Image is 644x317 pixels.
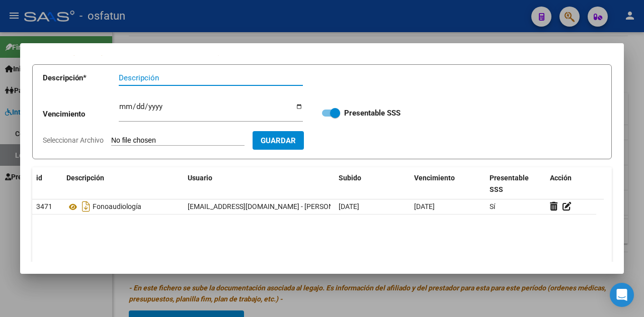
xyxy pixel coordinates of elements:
datatable-header-cell: Subido [335,167,410,200]
span: Guardar [261,136,296,145]
datatable-header-cell: id [32,167,62,200]
datatable-header-cell: Descripción [62,167,184,200]
span: 3471 [36,202,52,210]
span: Subido [339,174,361,182]
span: id [36,174,42,182]
p: Vencimiento [43,109,119,120]
span: Usuario [188,174,212,182]
span: Fonoaudiología [93,203,141,211]
i: Descargar documento [79,198,93,215]
strong: Presentable SSS [344,109,400,118]
button: Guardar [253,131,304,150]
span: Vencimiento [414,174,455,182]
datatable-header-cell: Vencimiento [410,167,486,200]
datatable-header-cell: Acción [546,167,596,200]
div: Open Intercom Messenger [610,283,634,307]
span: Presentable SSS [490,174,529,193]
span: Acción [550,174,572,182]
datatable-header-cell: Usuario [184,167,335,200]
span: [DATE] [339,202,359,210]
p: Descripción [43,72,119,84]
span: Sí [490,202,495,210]
span: Seleccionar Archivo [43,136,104,144]
datatable-header-cell: Presentable SSS [486,167,546,200]
i: - En este fichero se sube la documentación que respalda el vínculo con la Obra Social (contrato, ... [32,35,589,56]
span: [DATE] [414,202,435,210]
span: [EMAIL_ADDRESS][DOMAIN_NAME] - [PERSON_NAME] [188,202,358,210]
span: Descripción [66,174,104,182]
